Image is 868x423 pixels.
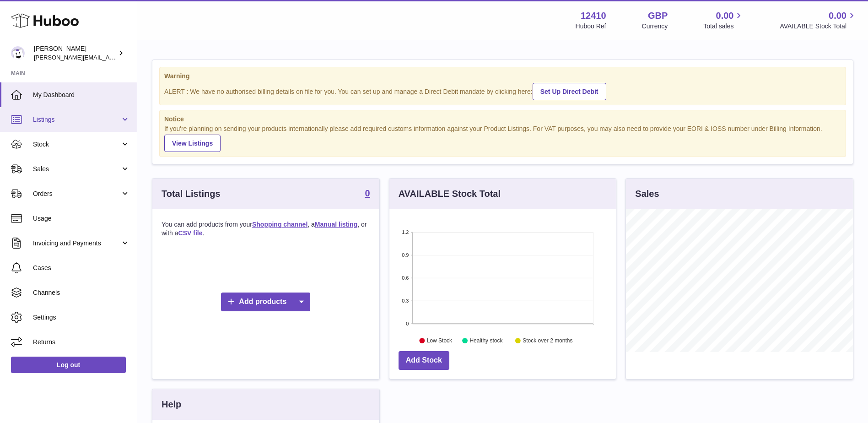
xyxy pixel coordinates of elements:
span: Listings [33,115,120,124]
strong: 12410 [581,10,606,22]
text: 0 [406,321,409,326]
strong: GBP [648,10,668,22]
div: If you're planning on sending your products internationally please add required customs informati... [164,125,841,152]
span: AVAILABLE Stock Total [780,22,857,31]
span: Invoicing and Payments [33,239,120,248]
a: Log out [11,357,126,373]
span: 0.00 [716,10,734,22]
text: 0.3 [402,298,409,304]
a: View Listings [164,135,221,152]
div: [PERSON_NAME] [34,44,116,62]
p: You can add products from your , a , or with a . [162,220,370,238]
div: Huboo Ref [576,22,606,31]
a: Set Up Direct Debit [533,83,606,100]
a: Add Stock [399,351,449,370]
text: Stock over 2 months [523,338,572,344]
span: Orders [33,190,120,198]
span: Total sales [703,22,744,31]
text: Healthy stock [469,338,503,344]
span: Usage [33,214,130,223]
h3: Total Listings [162,188,221,200]
text: 1.2 [402,229,409,235]
span: Returns [33,338,130,347]
text: Low Stock [427,338,453,344]
a: 0 [365,189,370,200]
h3: AVAILABLE Stock Total [399,188,501,200]
span: Stock [33,140,120,149]
img: daniel.bridgewater@huboo.com [11,46,25,60]
span: Settings [33,313,130,322]
span: Sales [33,165,120,174]
text: 0.6 [402,275,409,281]
text: 0.9 [402,252,409,258]
a: CSV file [178,229,203,237]
span: Channels [33,288,130,297]
a: Shopping channel [252,221,307,228]
strong: Warning [164,72,841,81]
h3: Help [162,398,181,411]
span: My Dashboard [33,91,130,99]
a: Manual listing [315,221,357,228]
h3: Sales [635,188,659,200]
strong: 0 [365,189,370,198]
span: 0.00 [829,10,846,22]
div: Currency [642,22,668,31]
a: 0.00 Total sales [703,10,744,31]
a: Add products [221,293,310,311]
span: [PERSON_NAME][EMAIL_ADDRESS][DOMAIN_NAME] [34,54,183,61]
div: ALERT : We have no authorised billing details on file for you. You can set up and manage a Direct... [164,81,841,100]
a: 0.00 AVAILABLE Stock Total [780,10,857,31]
span: Cases [33,264,130,272]
strong: Notice [164,115,841,124]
